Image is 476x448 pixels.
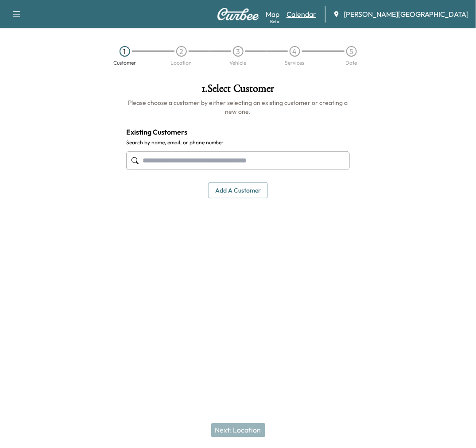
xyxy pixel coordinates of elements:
div: Beta [270,18,279,25]
img: Curbee Logo [217,8,259,20]
div: 2 [176,46,187,57]
h4: Existing Customers [126,127,350,137]
div: Customer [113,60,136,66]
label: Search by name, email, or phone number [126,139,350,146]
a: MapBeta [266,9,279,19]
div: 5 [346,46,357,57]
div: 4 [290,46,300,57]
button: Add a customer [208,182,268,199]
a: Calendar [286,9,316,19]
h6: Please choose a customer by either selecting an existing customer or creating a new one. [126,98,350,116]
div: Services [285,60,305,66]
span: [PERSON_NAME][GEOGRAPHIC_DATA] [344,9,469,19]
div: 3 [233,46,244,57]
div: 1 [120,46,130,57]
div: Vehicle [230,60,247,66]
div: Date [346,60,357,66]
h1: 1 . Select Customer [126,83,350,98]
div: Location [171,60,192,66]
